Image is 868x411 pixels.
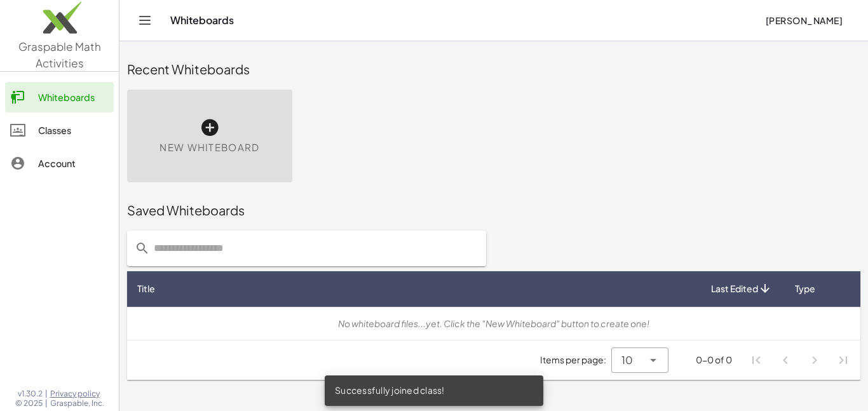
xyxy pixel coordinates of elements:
div: No whiteboard files...yet. Click the "New Whiteboard" button to create one! [137,317,850,330]
div: Successfully joined class! [325,375,543,406]
span: v1.30.2 [18,389,43,399]
button: Toggle navigation [135,10,155,30]
a: Privacy policy [50,389,104,399]
span: Items per page: [540,353,611,367]
span: | [45,398,48,408]
span: © 2025 [15,398,43,408]
i: prepended action [135,241,150,256]
div: Saved Whiteboards [127,201,860,219]
a: Whiteboards [5,82,114,112]
div: Whiteboards [38,90,109,105]
a: Account [5,148,114,179]
button: [PERSON_NAME] [755,9,853,32]
div: 0-0 of 0 [696,353,732,367]
span: Last Edited [711,282,758,295]
span: Type [795,282,815,295]
span: 10 [621,353,633,368]
span: [PERSON_NAME] [765,15,843,26]
div: Recent Whiteboards [127,60,860,78]
span: Graspable, Inc. [50,398,104,408]
span: | [45,389,48,399]
span: Graspable Math Activities [18,39,101,70]
span: New Whiteboard [159,140,259,155]
div: Classes [38,123,109,138]
nav: Pagination Navigation [742,346,858,375]
span: Title [137,282,155,295]
a: Classes [5,115,114,145]
div: Account [38,156,109,171]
